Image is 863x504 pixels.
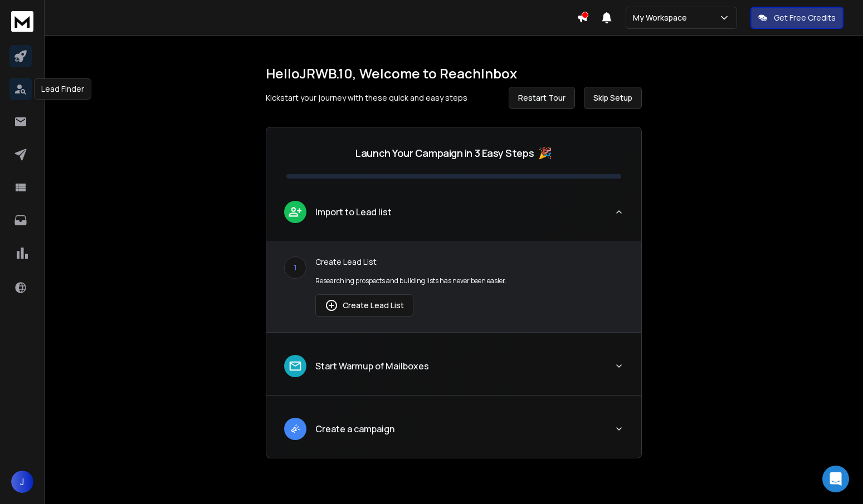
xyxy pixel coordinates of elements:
[315,359,429,373] p: Start Warmup of Mailboxes
[11,471,33,493] button: J
[315,256,623,268] p: Create Lead List
[288,205,303,219] img: lead
[11,11,33,32] img: logo
[266,241,641,332] div: leadImport to Lead list
[538,145,552,161] span: 🎉
[315,422,394,436] p: Create a campaign
[584,87,642,109] button: Skip Setup
[284,256,306,279] div: 1
[288,422,303,436] img: lead
[315,276,623,285] p: Researching prospects and building lists has never been easier.
[633,12,691,23] p: My Workspace
[509,87,575,109] button: Restart Tour
[266,65,642,82] h1: Hello JRWB.10 , Welcome to ReachInbox
[266,409,641,458] button: leadCreate a campaign
[315,294,413,317] button: Create Lead List
[822,466,849,492] div: Open Intercom Messenger
[288,359,303,373] img: lead
[325,299,338,312] img: lead
[593,92,632,103] span: Skip Setup
[266,346,641,395] button: leadStart Warmup of Mailboxes
[266,192,641,241] button: leadImport to Lead list
[34,78,91,100] div: Lead Finder
[750,7,844,29] button: Get Free Credits
[266,92,467,103] p: Kickstart your journey with these quick and easy steps
[315,205,392,219] p: Import to Lead list
[355,145,534,161] p: Launch Your Campaign in 3 Easy Steps
[774,12,836,23] p: Get Free Credits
